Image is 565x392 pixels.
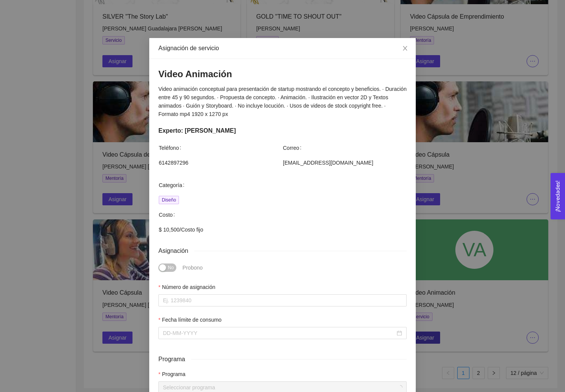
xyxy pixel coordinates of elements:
div: Experto: [PERSON_NAME] [158,126,407,135]
span: Probono [182,265,203,271]
input: Fecha límite de consumo [163,329,395,337]
span: Programa [158,354,191,364]
span: Teléfono [159,144,184,152]
span: Diseño [159,196,179,204]
span: close [402,45,408,51]
span: Correo [283,144,305,152]
span: Costo [159,211,178,219]
h3: Video Animación [158,68,407,80]
label: Programa [158,370,185,378]
input: Número de asignación [158,294,407,306]
label: Fecha límite de consumo [158,316,222,324]
button: Open Feedback Widget [551,173,565,219]
span: loading [398,385,402,390]
span: Categoría [159,181,187,189]
button: Close [394,38,416,59]
span: $ 10,500 / Costo fijo [159,225,406,234]
span: 6142897296 [159,159,282,167]
span: No [168,263,174,272]
div: Asignación de servicio [158,44,407,52]
label: Número de asignación [158,283,215,291]
span: [EMAIL_ADDRESS][DOMAIN_NAME] [283,159,406,167]
span: Asignación [158,246,194,256]
span: Video animación conceptual para presentación de startup mostrando el concepto y beneficios. · Dur... [158,86,407,117]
